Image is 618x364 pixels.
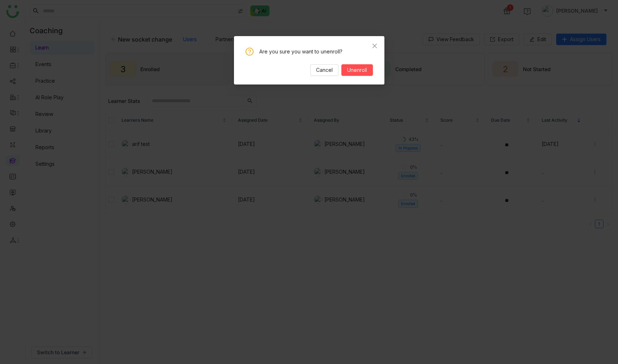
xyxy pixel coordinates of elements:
button: Close [365,36,384,56]
span: Cancel [316,66,333,74]
span: Unenroll [347,66,367,74]
button: Cancel [310,64,338,76]
button: Unenroll [341,64,373,76]
div: Are you sure you want to unenroll? [259,48,373,56]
